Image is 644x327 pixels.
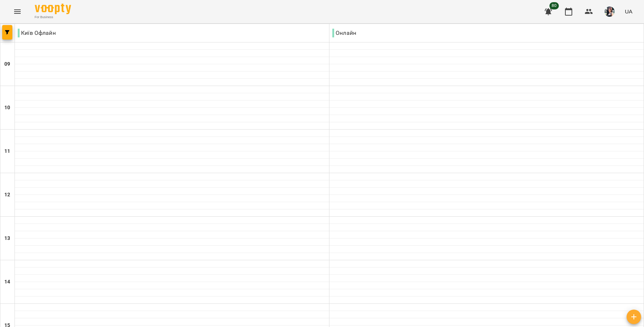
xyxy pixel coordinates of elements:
[4,278,10,286] h6: 14
[35,15,71,20] span: For Business
[18,29,56,37] p: Київ Офлайн
[549,2,559,9] span: 80
[4,147,10,155] h6: 11
[4,60,10,68] h6: 09
[4,104,10,112] h6: 10
[622,5,635,18] button: UA
[4,191,10,199] h6: 12
[9,3,26,20] button: Menu
[625,8,632,15] span: UA
[627,310,641,324] button: Створити урок
[604,7,615,17] img: bfead1ea79d979fadf21ae46c61980e3.jpg
[4,234,10,242] h6: 13
[35,4,71,14] img: Voopty Logo
[332,29,356,37] p: Онлайн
